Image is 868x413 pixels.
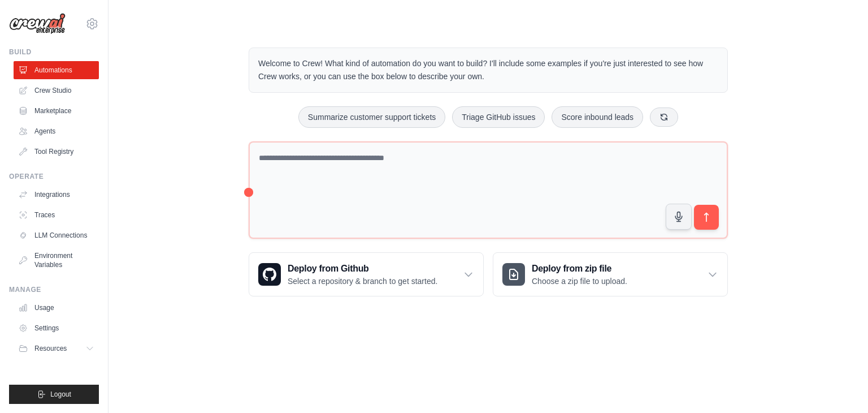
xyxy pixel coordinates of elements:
[532,262,627,276] h3: Deploy from zip file
[50,390,71,399] span: Logout
[288,262,437,276] h3: Deploy from Github
[14,186,99,204] a: Integrations
[452,106,545,128] button: Triage GitHub issues
[9,385,99,404] button: Logout
[9,285,99,294] div: Manage
[34,344,67,353] span: Resources
[14,102,99,120] a: Marketplace
[9,48,99,57] div: Build
[532,276,627,287] p: Choose a zip file to upload.
[14,81,99,100] a: Crew Studio
[298,106,445,128] button: Summarize customer support tickets
[14,143,99,161] a: Tool Registry
[14,61,99,79] a: Automations
[552,106,643,128] button: Score inbound leads
[14,226,99,244] a: LLM Connections
[9,172,99,181] div: Operate
[14,206,99,224] a: Traces
[258,57,718,83] p: Welcome to Crew! What kind of automation do you want to build? I'll include some examples if you'...
[14,299,99,317] a: Usage
[14,247,99,274] a: Environment Variables
[14,339,99,358] button: Resources
[14,122,99,140] a: Agents
[288,276,437,287] p: Select a repository & branch to get started.
[14,319,99,337] a: Settings
[9,13,66,35] img: Logo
